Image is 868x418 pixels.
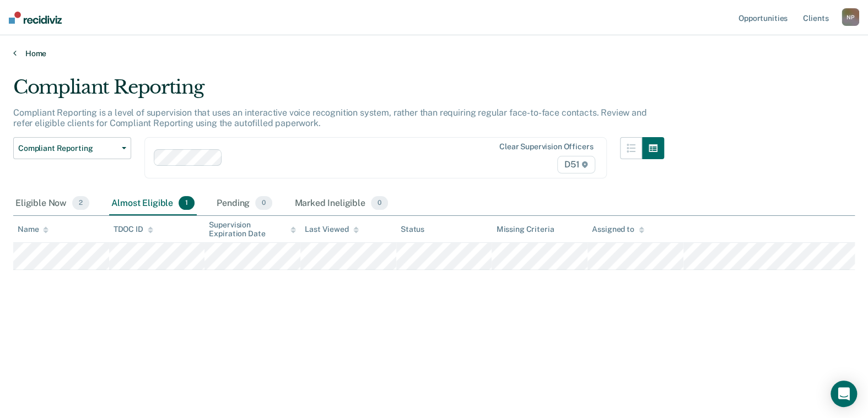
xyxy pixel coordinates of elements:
[109,192,197,216] div: Almost Eligible1
[496,225,554,234] div: Missing Criteria
[592,225,644,234] div: Assigned to
[214,192,274,216] div: Pending0
[255,196,272,210] span: 0
[371,196,388,210] span: 0
[9,12,62,24] img: Recidiviz
[13,107,646,128] p: Compliant Reporting is a level of supervision that uses an interactive voice recognition system, ...
[13,137,131,159] button: Compliant Reporting
[499,142,593,151] div: Clear supervision officers
[305,225,358,234] div: Last Viewed
[292,192,390,216] div: Marked Ineligible0
[72,196,89,210] span: 2
[831,381,857,407] div: Open Intercom Messenger
[401,225,424,234] div: Status
[13,48,855,58] a: Home
[179,196,195,210] span: 1
[13,192,91,216] div: Eligible Now2
[18,144,117,153] span: Compliant Reporting
[209,220,296,239] div: Supervision Expiration Date
[13,76,664,107] div: Compliant Reporting
[18,225,48,234] div: Name
[557,156,595,173] span: D51
[842,8,859,26] div: N P
[842,8,859,26] button: NP
[114,225,153,234] div: TDOC ID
